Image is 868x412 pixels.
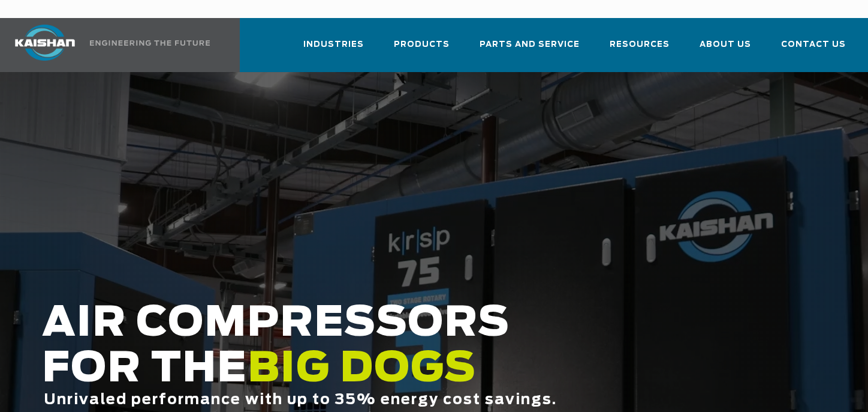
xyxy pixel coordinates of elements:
a: Parts and Service [480,29,580,70]
span: Contact Us [781,38,846,52]
a: About Us [700,29,751,70]
span: Unrivaled performance with up to 35% energy cost savings. [44,393,557,407]
a: Products [394,29,450,70]
a: Industries [303,29,364,70]
a: Resources [610,29,670,70]
span: Resources [610,38,670,52]
a: Contact Us [781,29,846,70]
span: Products [394,38,450,52]
img: Engineering the future [90,40,210,46]
span: About Us [700,38,751,52]
span: Parts and Service [480,38,580,52]
span: BIG DOGS [248,349,477,390]
span: Industries [303,38,364,52]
